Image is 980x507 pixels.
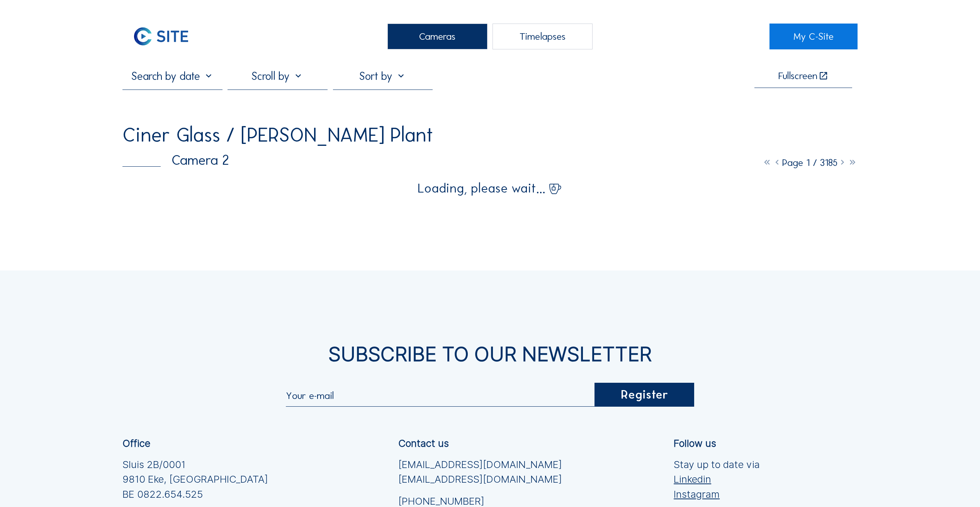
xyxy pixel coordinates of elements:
div: Cameras [387,24,487,49]
div: Subscribe to our newsletter [122,344,858,364]
div: Sluis 2B/0001 9810 Eke, [GEOGRAPHIC_DATA] BE 0822.654.525 [122,457,268,502]
div: Ciner Glass / [PERSON_NAME] Plant [122,125,433,145]
div: Fullscreen [778,71,817,81]
span: Loading, please wait... [418,182,545,194]
a: [EMAIL_ADDRESS][DOMAIN_NAME] [398,472,562,487]
a: Instagram [674,487,760,502]
div: Stay up to date via [674,457,760,502]
div: Register [594,383,695,407]
img: C-SITE Logo [122,24,199,49]
div: Camera 2 [122,154,229,167]
a: Linkedin [674,472,760,487]
a: My C-Site [769,24,858,49]
a: C-SITE Logo [122,24,211,49]
a: [EMAIL_ADDRESS][DOMAIN_NAME] [398,457,562,472]
input: Your e-mail [286,389,594,401]
span: Page 1 / 3185 [782,157,837,169]
div: Follow us [674,438,716,448]
input: Search by date 󰅀 [122,69,222,83]
div: Contact us [398,438,449,448]
div: Timelapses [493,24,593,49]
div: Office [122,438,150,448]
